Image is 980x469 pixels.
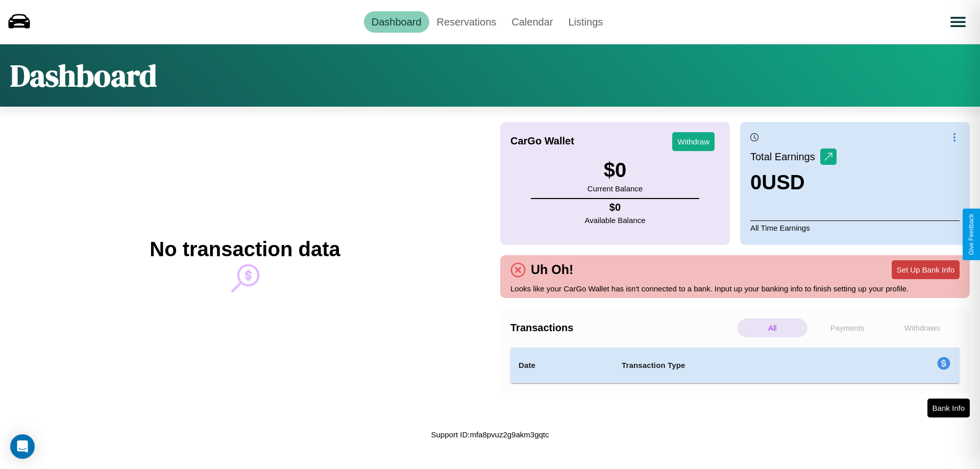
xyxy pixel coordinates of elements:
[519,359,605,372] h4: Date
[750,147,820,166] p: Total Earnings
[10,434,35,459] div: Open Intercom Messenger
[622,359,853,372] h4: Transaction Type
[504,11,560,33] a: Calendar
[927,399,970,417] button: Bank Info
[587,182,643,195] p: Current Balance
[887,318,957,337] p: Withdraws
[813,318,883,337] p: Payments
[587,159,643,182] h3: $ 0
[510,348,960,383] table: simple table
[560,11,610,33] a: Listings
[510,282,960,295] p: Looks like your CarGo Wallet has isn't connected to a bank. Input up your banking info to finish ...
[585,213,646,227] p: Available Balance
[750,220,960,235] p: All Time Earnings
[10,55,157,96] h1: Dashboard
[585,202,646,213] h4: $ 0
[738,318,807,337] p: All
[510,135,574,147] h4: CarGo Wallet
[150,238,340,261] h2: No transaction data
[431,428,549,441] p: Support ID: mfa8pvuz2g9akm3gqtc
[892,260,960,279] button: Set Up Bank Info
[672,132,715,151] button: Withdraw
[364,11,429,33] a: Dashboard
[429,11,504,33] a: Reservations
[968,214,975,255] div: Give Feedback
[510,322,735,334] h4: Transactions
[526,262,578,277] h4: Uh Oh!
[944,8,972,36] button: Open menu
[750,171,837,194] h3: 0 USD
